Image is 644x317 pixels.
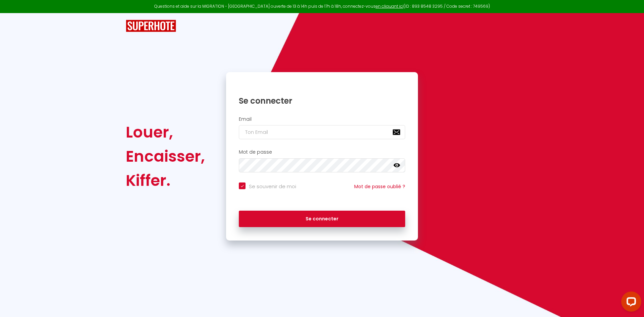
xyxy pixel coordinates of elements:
[126,120,205,144] div: Louer,
[239,149,405,155] h2: Mot de passe
[376,3,404,9] a: en cliquant ici
[239,125,405,139] input: Ton Email
[126,20,176,32] img: SuperHote logo
[126,168,205,193] div: Kiffer.
[239,96,405,106] h1: Se connecter
[239,211,405,227] button: Se connecter
[126,144,205,168] div: Encaisser,
[239,116,405,122] h2: Email
[616,289,644,317] iframe: LiveChat chat widget
[354,183,405,190] a: Mot de passe oublié ?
